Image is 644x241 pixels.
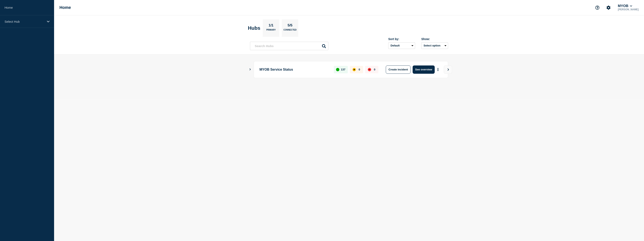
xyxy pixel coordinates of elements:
[617,8,639,11] p: [PERSON_NAME]
[283,29,296,33] p: Connected
[617,4,633,8] button: MYOB
[341,68,346,71] p: 137
[249,68,251,71] button: Show Connected Hubs
[368,68,371,71] div: down
[353,68,356,71] div: affected
[444,65,452,74] button: View
[5,20,44,23] p: Select Hub
[336,68,339,71] div: up
[386,65,411,74] button: Create incident
[413,65,434,74] button: See overview
[421,37,448,41] div: Show:
[59,5,71,10] h1: Home
[374,68,375,71] p: 0
[250,42,328,50] input: Search Hubs
[421,42,448,49] button: Select option
[267,23,275,29] p: 1/1
[604,3,613,12] button: Account settings
[266,29,276,33] p: Primary
[259,65,329,74] p: MYOB Service Status
[286,23,294,29] p: 5/5
[388,37,415,41] div: Sort by:
[359,68,360,71] p: 0
[248,25,260,31] h2: Hubs
[435,66,441,73] button: More actions
[593,3,602,12] button: Support
[388,42,415,49] select: Sort by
